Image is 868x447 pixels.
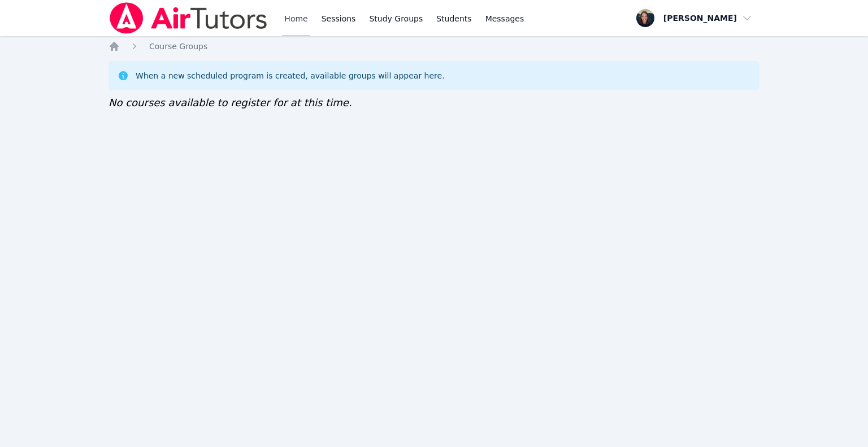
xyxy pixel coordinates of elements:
[108,97,352,109] span: No courses available to register for at this time.
[108,2,268,34] img: Air Tutors
[149,42,207,51] span: Course Groups
[149,41,207,52] a: Course Groups
[108,41,759,52] nav: Breadcrumb
[136,70,445,81] div: When a new scheduled program is created, available groups will appear here.
[485,13,524,24] span: Messages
